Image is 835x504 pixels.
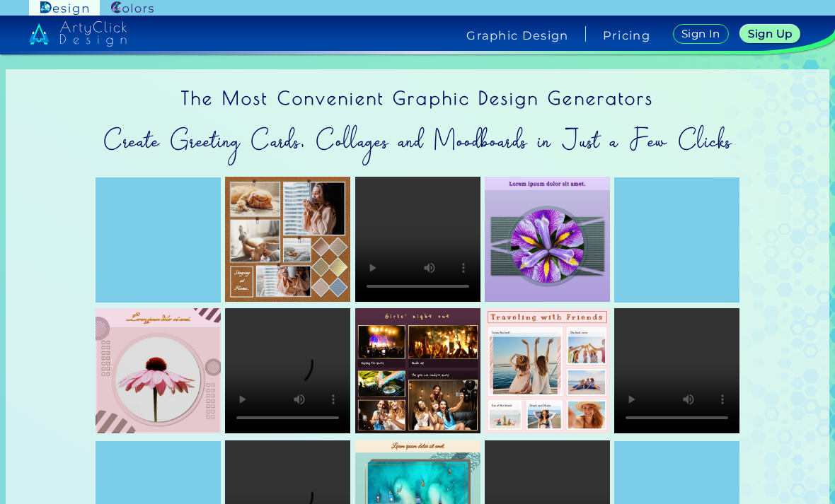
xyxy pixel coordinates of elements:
h1: The Most Convenient Graphic Design Generators [6,69,829,118]
img: ArtyClick Colors logo [111,1,154,15]
h5: Sign Up [750,29,790,39]
h4: Graphic Design [466,30,568,41]
h2: Create Greeting Cards, Collages and Moodboards in Just a Few Clicks [6,118,829,163]
a: Sign Up [743,25,798,42]
a: Sign In [675,25,727,43]
a: Pricing [603,30,650,41]
img: artyclick_design_logo_white_combined_path.svg [29,21,127,47]
h5: Sign In [683,29,719,39]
